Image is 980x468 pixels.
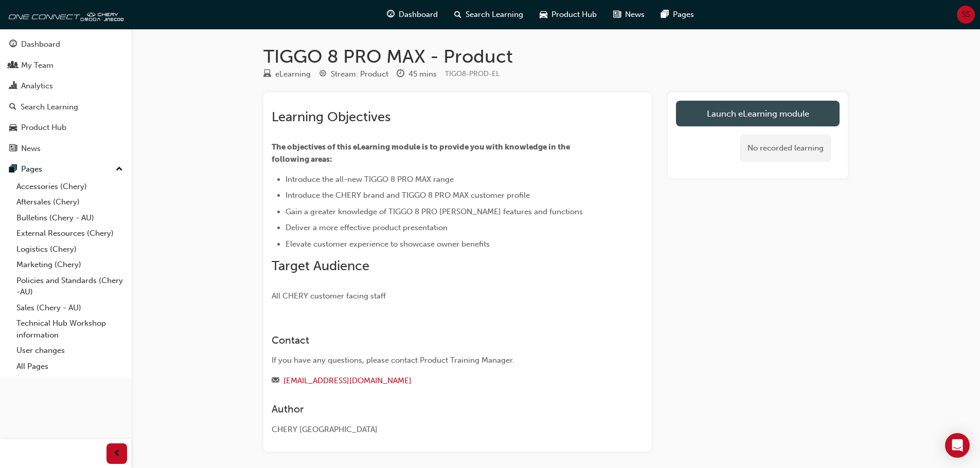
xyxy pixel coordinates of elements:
span: The objectives of this eLearning module is to provide you with knowledge in the following areas: [272,142,572,164]
div: Search Learning [21,101,78,113]
div: Type [263,68,311,81]
span: Target Audience [272,258,369,274]
span: Gain a greater knowledge of TIGGO 8 PRO [PERSON_NAME] features and functions [286,207,583,216]
div: Pages [21,163,42,175]
div: My Team [21,60,54,71]
a: Logistics (Chery) [12,241,127,257]
span: All CHERY customer facing staff [272,291,386,301]
span: clock-icon [397,70,404,79]
span: chart-icon [9,82,17,91]
span: search-icon [454,8,461,21]
span: Introduce the CHERY brand and TIGGO 8 PRO MAX customer profile [286,191,530,200]
span: pages-icon [661,8,669,21]
a: search-iconSearch Learning [446,4,531,25]
button: Pages [4,160,127,179]
span: Introduce the all-new TIGGO 8 PRO MAX range [286,175,454,184]
div: Product Hub [21,122,66,134]
span: news-icon [613,8,621,21]
div: No recorded learning [740,135,831,162]
a: My Team [4,56,127,75]
span: Learning Objectives [272,109,390,125]
a: Analytics [4,77,127,96]
a: Accessories (Chery) [12,179,127,195]
span: news-icon [9,144,17,154]
div: Analytics [21,80,53,92]
a: Marketing (Chery) [12,257,127,273]
button: SS [957,6,975,24]
div: Stream: Product [331,68,388,80]
a: Product Hub [4,118,127,137]
img: oneconnect [5,4,123,25]
a: Dashboard [4,35,127,54]
a: Bulletins (Chery - AU) [12,210,127,226]
div: 45 mins [408,68,437,80]
span: Learning resource code [445,69,500,78]
span: car-icon [540,8,547,21]
span: News [625,9,645,21]
span: car-icon [9,123,17,133]
a: pages-iconPages [653,4,702,25]
span: target-icon [319,70,327,79]
div: Email [272,375,606,387]
span: people-icon [9,61,17,70]
span: up-icon [116,163,123,176]
a: Policies and Standards (Chery -AU) [12,273,127,300]
span: pages-icon [9,165,17,174]
a: [EMAIL_ADDRESS][DOMAIN_NAME] [283,376,412,385]
div: Dashboard [21,39,60,50]
a: Launch eLearning module [676,101,840,126]
span: Product Hub [551,9,597,21]
span: search-icon [9,103,16,112]
span: Deliver a more effective product presentation [286,223,448,232]
span: Pages [673,9,694,21]
a: news-iconNews [605,4,653,25]
div: Stream [319,68,388,81]
a: Technical Hub Workshop information [12,315,127,343]
a: Search Learning [4,98,127,117]
div: Duration [397,68,437,81]
a: News [4,139,127,158]
span: Dashboard [399,9,438,21]
span: Search Learning [466,9,523,21]
h3: Contact [272,334,606,346]
h1: TIGGO 8 PRO MAX - Product [263,45,848,68]
span: prev-icon [113,447,121,460]
div: Open Intercom Messenger [945,433,970,458]
span: guage-icon [387,8,395,21]
button: DashboardMy TeamAnalyticsSearch LearningProduct HubNews [4,33,127,160]
a: External Resources (Chery) [12,226,127,241]
span: learningResourceType_ELEARNING-icon [263,70,271,79]
a: guage-iconDashboard [379,4,446,25]
span: guage-icon [9,40,17,49]
a: Sales (Chery - AU) [12,300,127,316]
div: If you have any questions, please contact Product Training Manager. [272,354,606,366]
div: News [21,143,41,155]
h3: Author [272,403,606,415]
a: All Pages [12,359,127,375]
div: CHERY [GEOGRAPHIC_DATA] [272,424,606,436]
a: Aftersales (Chery) [12,194,127,210]
span: Elevate customer experience to showcase owner benefits [286,239,490,249]
span: email-icon [272,377,279,386]
div: eLearning [275,68,311,80]
a: car-iconProduct Hub [531,4,605,25]
a: User changes [12,343,127,359]
span: SS [962,9,970,21]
